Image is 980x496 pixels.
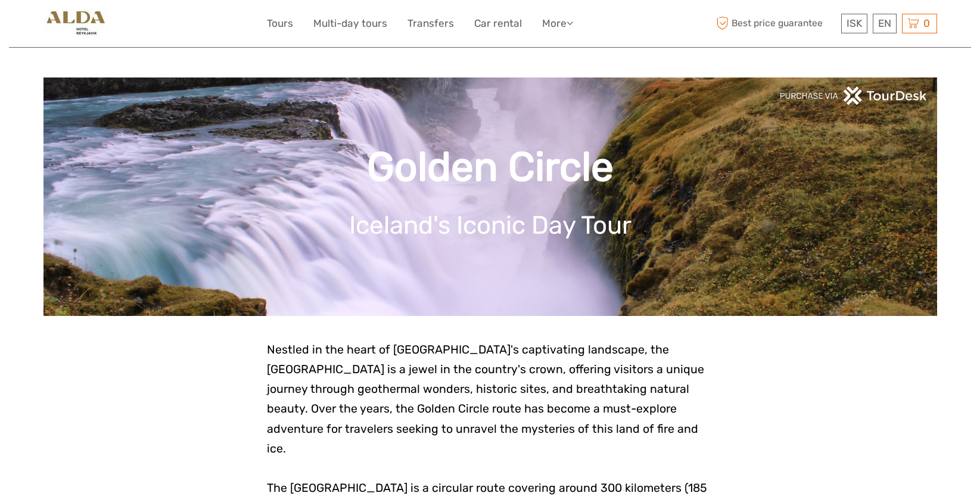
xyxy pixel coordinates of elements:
[474,15,522,32] a: Car rental
[267,343,704,455] span: Nestled in the heart of [GEOGRAPHIC_DATA]'s captivating landscape, the [GEOGRAPHIC_DATA] is a jew...
[922,17,932,29] span: 0
[61,210,919,240] h1: Iceland's Iconic Day Tour
[61,143,919,191] h1: Golden Circle
[542,15,573,32] a: More
[43,9,107,38] img: 35-b105ef13-f109-4795-bb9f-516171ac12fd_logo_small.jpg
[847,17,862,29] span: ISK
[407,15,454,32] a: Transfers
[779,86,928,105] img: PurchaseViaTourDeskwhite.png
[873,14,897,33] div: EN
[313,15,387,32] a: Multi-day tours
[714,14,838,33] span: Best price guarantee
[267,15,293,32] a: Tours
